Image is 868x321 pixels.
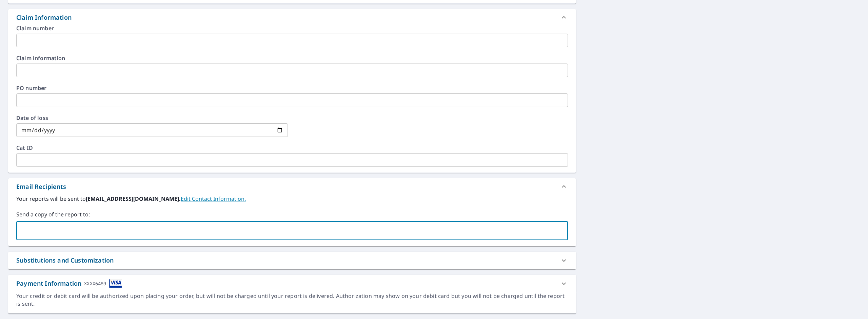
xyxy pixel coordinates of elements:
[84,279,106,288] div: XXXX6489
[86,195,181,202] b: [EMAIL_ADDRESS][DOMAIN_NAME].
[8,9,576,25] div: Claim Information
[16,55,568,61] label: Claim information
[8,275,576,292] div: Payment InformationXXXX6489cardImage
[16,182,66,191] div: Email Recipients
[16,145,568,150] label: Cat ID
[16,292,568,308] div: Your credit or debit card will be authorized upon placing your order, but will not be charged unt...
[8,178,576,195] div: Email Recipients
[181,195,246,202] a: EditContactInfo
[8,252,576,269] div: Substitutions and Customization
[16,25,568,31] label: Claim number
[16,256,114,265] div: Substitutions and Customization
[16,210,568,218] label: Send a copy of the report to:
[16,13,72,22] div: Claim Information
[16,279,122,288] div: Payment Information
[16,85,568,91] label: PO number
[16,195,568,203] label: Your reports will be sent to
[16,115,288,121] label: Date of loss
[109,279,122,288] img: cardImage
